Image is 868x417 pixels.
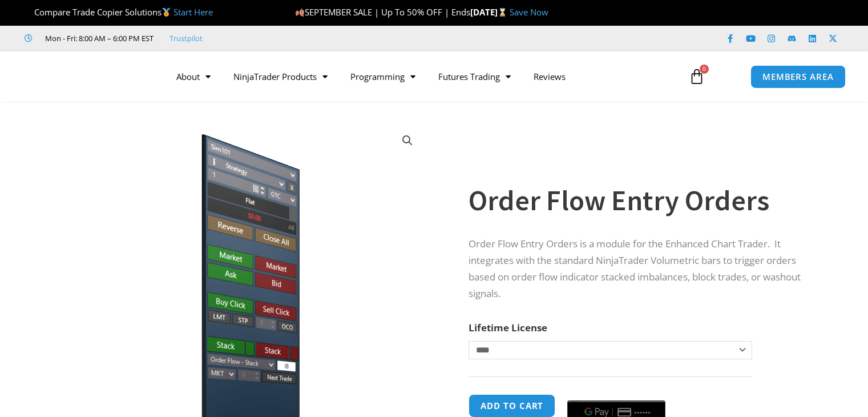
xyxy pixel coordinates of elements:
span: Compare Trade Copier Solutions [25,6,213,18]
img: ⌛ [498,8,507,17]
a: Start Here [173,6,213,18]
iframe: Secure payment input frame [565,392,668,394]
a: Save Now [510,6,548,18]
span: MEMBERS AREA [762,73,834,81]
strong: [DATE] [470,6,510,18]
span: 0 [700,65,709,74]
a: Programming [339,63,427,90]
h1: Order Flow Entry Orders [469,181,802,220]
a: About [165,63,222,90]
img: 🥇 [162,8,171,17]
label: Lifetime License [469,321,547,334]
nav: Menu [165,63,677,90]
p: Order Flow Entry Orders is a module for the Enhanced Chart Trader. It integrates with the standar... [469,236,802,302]
span: Mon - Fri: 8:00 AM – 6:00 PM EST [42,31,154,45]
img: 🏆 [25,8,34,17]
img: LogoAI | Affordable Indicators – NinjaTrader [25,56,147,97]
a: NinjaTrader Products [222,63,339,90]
text: •••••• [635,408,652,416]
span: SEPTEMBER SALE | Up To 50% OFF | Ends [295,6,470,18]
a: Trustpilot [169,31,203,45]
a: Reviews [522,63,577,90]
a: 0 [672,60,722,93]
a: MEMBERS AREA [750,65,846,89]
a: Futures Trading [427,63,522,90]
img: 🍂 [296,8,304,17]
a: Clear options [469,365,486,373]
a: View full-screen image gallery [397,130,418,151]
